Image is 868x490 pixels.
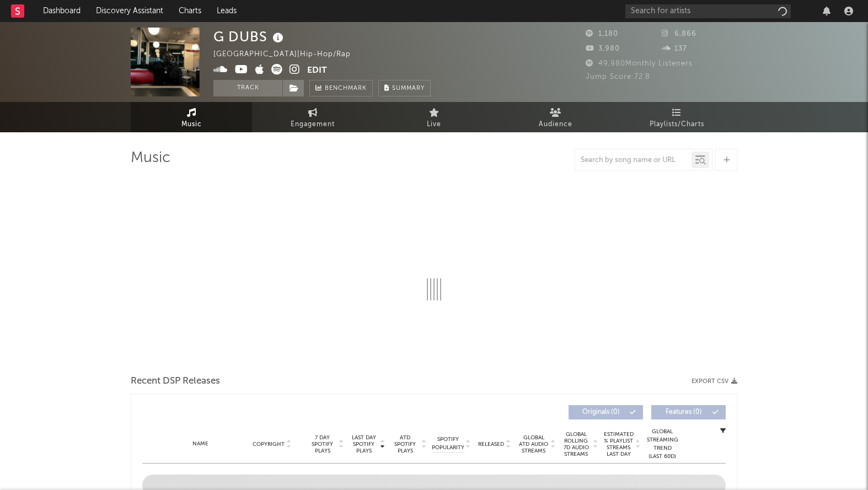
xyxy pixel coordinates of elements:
[586,30,618,37] span: 1,180
[349,434,378,454] span: Last Day Spotify Plays
[651,405,726,419] button: Features(0)
[373,102,495,132] a: Live
[576,409,626,416] span: Originals ( 0 )
[213,80,282,96] button: Track
[131,375,220,388] span: Recent DSP Releases
[164,440,237,448] div: Name
[616,102,737,132] a: Playlists/Charts
[252,102,373,132] a: Engagement
[692,378,737,385] button: Export CSV
[325,82,367,95] span: Benchmark
[213,48,376,61] div: [GEOGRAPHIC_DATA] | Hip-Hop/Rap
[662,30,696,37] span: 6,866
[518,434,549,454] span: Global ATD Audio Streams
[646,428,679,461] div: Global Streaming Trend (Last 60D)
[569,405,643,419] button: Originals(0)
[253,441,285,448] span: Copyright
[539,118,572,131] span: Audience
[625,4,791,18] input: Search for artists
[586,60,693,67] span: 49,980 Monthly Listeners
[390,434,420,454] span: ATD Spotify Plays
[603,431,634,457] span: Estimated % Playlist Streams Last Day
[586,45,620,52] span: 3,980
[575,156,692,165] input: Search by song name or URL
[658,409,709,416] span: Features ( 0 )
[478,441,504,448] span: Released
[392,85,425,91] span: Summary
[561,431,591,457] span: Global Rolling 7D Audio Streams
[308,434,337,454] span: 7 Day Spotify Plays
[181,118,202,131] span: Music
[378,80,431,96] button: Summary
[131,102,252,132] a: Music
[662,45,687,52] span: 137
[309,80,373,96] a: Benchmark
[307,64,327,78] button: Edit
[495,102,616,132] a: Audience
[427,118,441,131] span: Live
[432,435,464,452] span: Spotify Popularity
[586,73,650,80] span: Jump Score: 72.8
[213,28,286,46] div: G DUBS
[650,118,704,131] span: Playlists/Charts
[291,118,335,131] span: Engagement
